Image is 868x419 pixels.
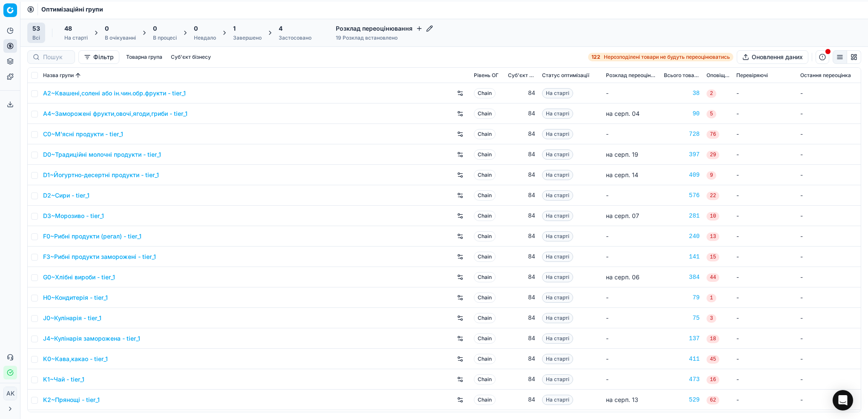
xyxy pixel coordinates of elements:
[664,253,700,261] a: 141
[542,109,573,119] span: На старті
[664,314,700,322] a: 75
[707,89,716,98] span: 2
[707,396,719,405] span: 62
[603,308,660,328] td: -
[194,34,216,41] div: Невдало
[43,293,108,302] a: H0~Кондитерія - tier_1
[733,206,797,226] td: -
[800,72,851,79] span: Остання переоцінка
[279,34,311,41] div: Застосовано
[43,375,84,384] a: K1~Чай - tier_1
[64,34,88,41] div: На старті
[737,50,808,64] button: Оновлення даних
[664,375,700,384] a: 473
[508,375,535,384] div: 84
[43,212,104,220] a: D3~Морозиво - tier_1
[733,349,797,369] td: -
[603,328,660,349] td: -
[733,287,797,308] td: -
[707,192,719,200] span: 22
[43,396,100,404] a: K2~Прянощі - tier_1
[606,151,638,158] span: на серп. 19
[797,308,861,328] td: -
[508,314,535,322] div: 84
[43,130,123,138] a: C0~М'ясні продукти - tier_1
[43,314,101,322] a: J0~Кулінарія - tier_1
[508,293,535,302] div: 84
[733,103,797,124] td: -
[664,130,700,138] a: 728
[664,232,700,241] a: 240
[336,34,433,41] div: 19 Розклад встановлено
[797,287,861,308] td: -
[797,144,861,165] td: -
[707,72,730,79] span: Оповіщення
[707,355,719,364] span: 45
[508,396,535,404] div: 84
[474,231,496,241] span: Chain
[43,232,141,241] a: F0~Рибні продукти (регал) - tier_1
[588,53,733,61] a: 122Нерозподілені товари не будуть переоцінюватись
[797,165,861,185] td: -
[664,334,700,343] a: 137
[707,253,719,261] span: 15
[542,395,573,405] span: На старті
[474,211,496,221] span: Chain
[797,103,861,124] td: -
[508,212,535,220] div: 84
[508,171,535,179] div: 84
[664,171,700,179] div: 409
[474,395,496,405] span: Chain
[664,150,700,159] a: 397
[707,314,716,323] span: 3
[736,72,768,79] span: Перевіряючі
[603,369,660,390] td: -
[797,267,861,287] td: -
[43,334,140,343] a: J4~Кулінарія заморожена - tier_1
[74,71,82,80] button: Sorted by Назва групи ascending
[797,390,861,410] td: -
[542,72,589,79] span: Статус оптимізації
[233,34,262,41] div: Завершено
[336,24,433,33] h4: Розклад переоцінювання
[3,387,17,400] button: AK
[707,212,719,221] span: 10
[194,24,198,33] span: 0
[4,387,17,400] span: AK
[707,232,719,241] span: 13
[123,52,166,62] button: Товарна група
[664,212,700,220] div: 281
[606,212,639,219] span: на серп. 07
[733,328,797,349] td: -
[474,252,496,262] span: Chain
[78,50,119,64] button: Фільтр
[43,191,89,200] a: D2~Сири - tier_1
[43,109,187,118] a: A4~Заморожені фрукти,овочі,ягоди,гриби - tier_1
[43,72,74,79] span: Назва групи
[32,34,40,41] div: Всі
[833,390,853,410] div: Open Intercom Messenger
[542,129,573,139] span: На старті
[664,273,700,281] div: 384
[664,293,700,302] a: 79
[603,349,660,369] td: -
[41,5,103,14] nav: breadcrumb
[797,247,861,267] td: -
[474,374,496,385] span: Chain
[105,24,109,33] span: 0
[542,149,573,160] span: На старті
[707,376,719,384] span: 16
[474,72,499,79] span: Рівень OГ
[797,83,861,103] td: -
[591,54,600,60] strong: 122
[474,293,496,303] span: Chain
[233,24,236,33] span: 1
[603,287,660,308] td: -
[664,396,700,404] a: 529
[664,355,700,363] div: 411
[542,333,573,344] span: На старті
